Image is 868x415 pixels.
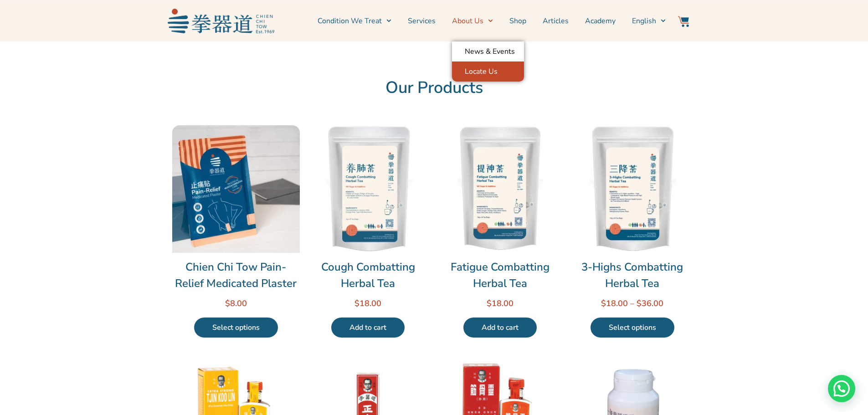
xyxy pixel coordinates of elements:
[509,10,526,32] a: Shop
[408,10,436,32] a: Services
[318,10,391,32] a: Condition We Treat
[569,259,696,292] a: 3-Highs Combatting Herbal Tea
[591,318,674,338] a: Select options for “3-Highs Combatting Herbal Tea”
[487,298,514,309] bdi: 18.00
[172,78,696,98] h2: Our Products
[463,318,537,338] a: Add to cart: “Fatigue Combatting Herbal Tea”
[585,10,616,32] a: Academy
[354,298,381,309] bdi: 18.00
[452,10,493,32] a: About Us
[630,298,634,309] span: –
[437,125,564,253] img: Fatigue Combatting Herbal Tea
[452,41,524,82] ul: About Us
[828,375,855,402] div: Need help? WhatsApp contact
[678,16,689,27] img: Website Icon-03
[637,298,642,309] span: $
[632,10,666,32] a: Switch to English
[354,298,360,309] span: $
[637,298,663,309] bdi: 36.00
[601,298,606,309] span: $
[569,125,696,253] img: 3-Highs Combatting Herbal Tea
[225,298,247,309] bdi: 8.00
[304,125,432,253] img: Cough Combatting Herbal Tea
[172,259,300,292] a: Chien Chi Tow Pain-Relief Medicated Plaster
[487,298,492,309] span: $
[452,41,524,61] a: News & Events
[601,298,628,309] bdi: 18.00
[452,61,524,82] a: Locate Us
[331,318,405,338] a: Add to cart: “Cough Combatting Herbal Tea”
[543,10,569,32] a: Articles
[194,318,278,338] a: Select options for “Chien Chi Tow Pain-Relief Medicated Plaster”
[279,10,666,32] nav: Menu
[437,259,564,292] a: Fatigue Combatting Herbal Tea
[632,15,656,26] span: English
[172,125,300,253] img: Chien Chi Tow Pain-Relief Medicated Plaster
[304,259,432,292] a: Cough Combatting Herbal Tea
[225,298,230,309] span: $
